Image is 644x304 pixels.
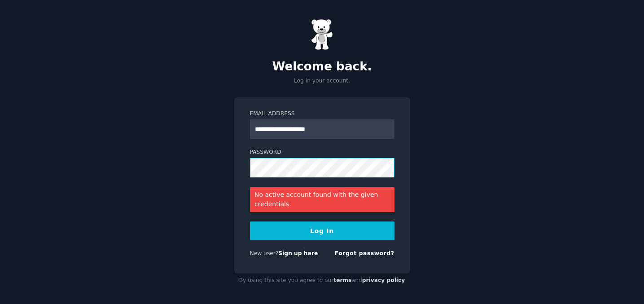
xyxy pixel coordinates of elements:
div: By using this site you agree to our and [234,274,410,288]
a: privacy policy [362,277,405,283]
a: Forgot password? [335,250,394,256]
h2: Welcome back. [234,60,410,74]
a: Sign up here [278,250,318,256]
label: Password [250,148,394,156]
img: Gummy Bear [311,19,333,50]
label: Email Address [250,110,394,118]
div: No active account found with the given credentials [250,187,394,212]
a: terms [333,277,351,283]
p: Log in your account. [234,77,410,85]
span: New user? [250,250,279,256]
button: Log In [250,221,394,240]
